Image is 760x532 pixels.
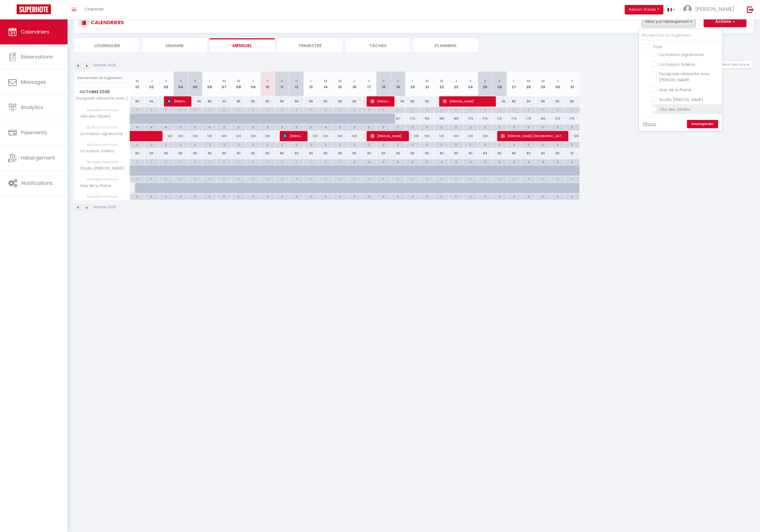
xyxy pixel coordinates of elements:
[275,142,289,147] div: 2
[202,159,217,164] div: 1
[391,142,405,147] div: 2
[130,142,144,147] div: 2
[130,107,144,112] div: 1
[261,124,275,130] div: 3
[333,142,347,147] div: 2
[536,142,550,147] div: 3
[507,124,521,130] div: 3
[478,131,492,141] div: 120
[75,131,124,137] span: La maison vigneronne
[174,124,188,130] div: 3
[478,124,492,130] div: 2
[246,107,260,112] div: 1
[659,107,691,112] span: villa des Oliviers
[521,148,536,158] div: 80
[492,124,507,130] div: 2
[434,131,449,141] div: 120
[571,78,573,84] abbr: V
[75,148,116,154] span: La maison Soléna
[405,114,420,124] div: 172
[188,96,202,107] div: 85
[347,72,362,96] th: 16
[376,148,391,158] div: 80
[347,107,362,112] div: 1
[420,131,434,141] div: 120
[318,96,333,107] div: 85
[687,120,718,128] a: Sauvegarder
[625,5,663,14] button: Besoin d'aide ?
[136,78,139,84] abbr: M
[638,29,723,132] div: Filtrer par hébergement
[449,107,463,112] div: 1
[74,38,139,52] li: Journalier
[318,72,333,96] th: 14
[333,72,347,96] th: 15
[74,88,130,96] span: Octobre 2025
[174,142,188,147] div: 2
[565,148,579,158] div: 81
[521,96,536,107] div: 85
[74,124,130,130] span: Nb Nuits minimum
[217,96,231,107] div: 85
[536,148,550,158] div: 80
[449,148,463,158] div: 80
[165,78,167,84] abbr: V
[405,96,420,107] div: 85
[469,78,472,84] abbr: V
[683,5,692,13] img: ...
[318,148,333,158] div: 80
[521,114,536,124] div: 179
[142,38,207,52] li: Semaine
[405,72,420,96] th: 20
[420,114,434,124] div: 182
[565,96,579,107] div: 85
[194,78,196,84] abbr: D
[74,159,130,165] span: Nb Nuits minimum
[434,124,449,130] div: 3
[440,78,443,84] abbr: M
[277,38,342,52] li: Trimestre
[231,148,246,158] div: 80
[304,124,318,130] div: 3
[130,148,144,158] div: 80
[463,107,477,112] div: 1
[159,142,173,147] div: 2
[188,124,202,130] div: 3
[347,148,362,158] div: 80
[712,60,753,69] button: Gestion des prix
[318,107,332,112] div: 1
[318,142,332,147] div: 2
[333,124,347,130] div: 3
[310,78,312,84] abbr: L
[536,72,550,96] th: 29
[144,142,159,147] div: 2
[463,142,477,147] div: 3
[21,28,49,35] span: Calendriers
[565,131,579,141] div: 120
[492,96,507,107] div: 85
[659,97,703,102] span: Studio [PERSON_NAME]
[412,78,413,84] abbr: L
[463,131,478,141] div: 120
[275,107,289,112] div: 1
[391,124,405,130] div: 3
[130,72,144,96] th: 01
[492,114,507,124] div: 172
[173,131,188,141] div: 120
[231,96,246,107] div: 85
[695,6,734,12] span: [PERSON_NAME]
[498,78,501,84] abbr: D
[275,148,289,158] div: 80
[536,124,550,130] div: 3
[536,114,550,124] div: 182
[347,142,362,147] div: 2
[449,72,463,96] th: 23
[550,107,564,112] div: 1
[289,142,304,147] div: 2
[521,142,536,147] div: 3
[304,96,318,107] div: 85
[449,142,463,147] div: 3
[151,78,153,84] abbr: J
[188,159,202,164] div: 1
[188,148,202,158] div: 80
